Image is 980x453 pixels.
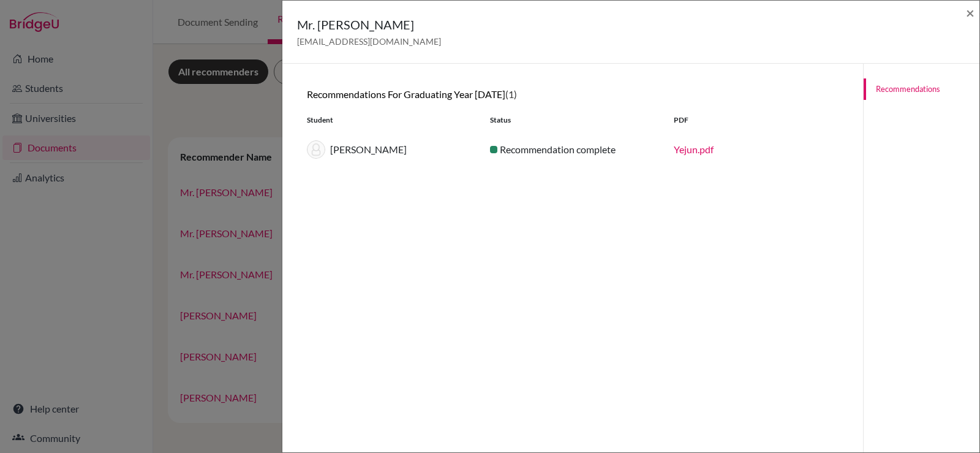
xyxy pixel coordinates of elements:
[307,88,839,100] h6: Recommendations for graduating year [DATE]
[966,4,974,21] span: ×
[505,88,517,100] span: (1)
[864,78,979,100] a: Recommendations
[297,15,441,34] h5: Mr. [PERSON_NAME]
[481,142,664,157] div: Recommendation complete
[481,115,664,126] div: Status
[297,36,441,47] span: [EMAIL_ADDRESS][DOMAIN_NAME]
[298,140,481,159] div: [PERSON_NAME]
[966,6,974,20] button: Close
[665,115,848,126] div: PDF
[307,140,325,159] img: thumb_default-9baad8e6c595f6d87dbccf3bc005204999cb094ff98a76d4c88bb8097aa52fd3.png
[674,143,714,155] a: Yejun.pdf
[298,115,481,126] div: Student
